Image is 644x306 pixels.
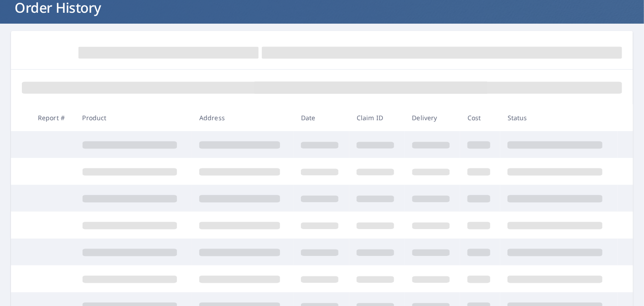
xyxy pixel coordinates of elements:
th: Address [192,104,294,131]
th: Report # [31,104,75,131]
th: Claim ID [349,104,405,131]
th: Status [500,104,618,131]
th: Cost [460,104,500,131]
th: Delivery [405,104,461,131]
th: Product [75,104,192,131]
th: Date [294,104,349,131]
